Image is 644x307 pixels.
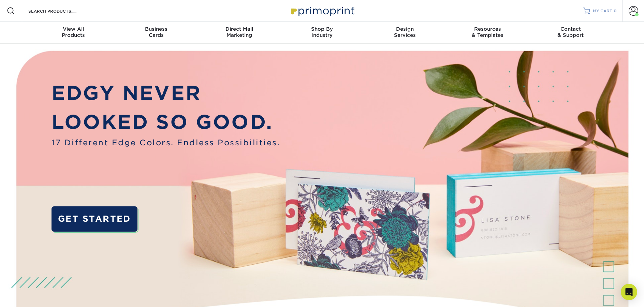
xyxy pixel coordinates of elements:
[198,22,281,44] a: Direct MailMarketing
[363,26,446,32] span: Design
[529,26,612,32] span: Contact
[446,26,529,38] div: & Templates
[52,206,137,232] a: GET STARTED
[288,3,356,18] img: Primoprint
[593,8,612,14] span: MY CART
[446,22,529,44] a: Resources& Templates
[281,26,364,32] span: Shop By
[52,108,280,137] p: LOOKED SO GOOD.
[32,26,115,32] span: View All
[115,26,198,38] div: Cards
[446,26,529,32] span: Resources
[614,9,617,13] span: 0
[529,26,612,38] div: & Support
[621,284,637,300] div: Open Intercom Messenger
[32,26,115,38] div: Products
[198,26,281,38] div: Marketing
[281,22,364,44] a: Shop ByIndustry
[28,7,94,15] input: SEARCH PRODUCTS.....
[32,22,115,44] a: View AllProducts
[52,137,280,148] span: 17 Different Edge Colors. Endless Possibilities.
[115,22,198,44] a: BusinessCards
[529,22,612,44] a: Contact& Support
[363,22,446,44] a: DesignServices
[198,26,281,32] span: Direct Mail
[115,26,198,32] span: Business
[363,26,446,38] div: Services
[52,79,280,108] p: EDGY NEVER
[281,26,364,38] div: Industry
